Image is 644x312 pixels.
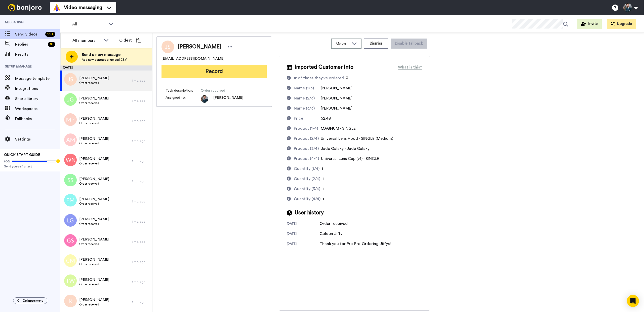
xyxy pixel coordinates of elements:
[321,106,352,110] span: [PERSON_NAME]
[294,95,315,101] div: Name (2/3)
[64,93,77,106] img: jg.png
[323,197,324,201] span: 1
[79,222,109,226] span: Order received
[64,174,77,186] img: ss.png
[294,105,315,111] div: Name (3/3)
[294,75,344,81] div: # of times they've ordered
[336,41,349,47] span: Move
[132,79,150,83] div: 1 mo. ago
[321,147,370,151] span: Jade Galaxy - Jade Galaxy
[294,166,319,172] div: Quantity (1/4)
[82,58,127,62] span: Add new contact or upload CSV
[287,232,319,237] div: [DATE]
[64,73,77,86] img: js.png
[294,85,314,91] div: Name (1/3)
[162,56,224,61] span: [EMAIL_ADDRESS][DOMAIN_NAME]
[178,43,221,51] span: [PERSON_NAME]
[364,39,388,49] button: Dismiss
[295,209,324,217] span: User history
[577,19,602,29] button: Invite
[321,96,352,100] span: [PERSON_NAME]
[56,159,60,163] div: Tooltip anchor
[64,113,77,126] img: mp.png
[132,280,150,284] div: 1 mo. ago
[322,177,324,181] span: 1
[79,302,109,306] span: Order received
[115,35,144,45] button: Oldest
[15,86,60,92] span: Integrations
[294,156,319,162] div: Product (4/4)
[45,32,55,37] div: 99 +
[15,96,60,102] span: Share library
[6,4,44,11] img: bj-logo-header-white.svg
[79,76,109,81] span: [PERSON_NAME]
[132,139,150,143] div: 1 mo. ago
[322,187,324,191] span: 1
[79,257,109,262] span: [PERSON_NAME]
[294,135,319,142] div: Product (2/4)
[82,52,127,58] span: Send a new message
[53,4,61,12] img: vm-color.svg
[15,136,60,142] span: Settings
[79,242,109,246] span: Order received
[166,95,201,103] span: Assigned to:
[321,86,352,90] span: [PERSON_NAME]
[294,125,318,131] div: Product (1/4)
[15,76,60,82] span: Message template
[321,116,331,120] span: 52.48
[321,157,379,161] span: Universal Lens Cap (v1) - SINGLE
[294,115,303,121] div: Price
[213,95,243,103] span: [PERSON_NAME]
[398,64,422,70] div: What is this?
[15,116,60,122] span: Fallbacks
[132,240,150,244] div: 1 mo. ago
[132,260,150,264] div: 1 mo. ago
[319,231,345,237] div: Golden Jiffy
[79,161,109,165] span: Order received
[132,199,150,203] div: 1 mo. ago
[201,95,208,103] img: 0bc0b199-f3ec-4da4-aa9d-1e3a57af1faa-1682173355.jpg
[23,299,43,303] span: Collapse menu
[627,295,639,307] div: Open Intercom Messenger
[321,167,323,171] span: 1
[294,186,320,192] div: Quantity (3/4)
[79,141,109,145] span: Order received
[607,19,636,29] button: Upgrade
[166,88,201,93] span: Task description :
[294,176,320,182] div: Quantity (2/4)
[4,164,56,168] span: Send yourself a test
[79,197,109,202] span: [PERSON_NAME]
[64,194,77,206] img: em.png
[79,282,109,286] span: Order received
[287,222,319,227] div: [DATE]
[132,99,150,103] div: 1 mo. ago
[319,241,391,247] div: Thank you for Pre-Pre-Ordering Jiffys!
[162,65,267,78] button: Record
[79,96,109,101] span: [PERSON_NAME]
[79,136,109,141] span: [PERSON_NAME]
[79,182,109,186] span: Order received
[79,156,109,161] span: [PERSON_NAME]
[79,217,109,222] span: [PERSON_NAME]
[72,38,101,44] div: All members
[132,300,150,304] div: 1 mo. ago
[294,146,319,152] div: Product (3/4)
[346,76,348,80] span: 3
[64,274,77,287] img: tw.png
[132,159,150,163] div: 1 mo. ago
[319,221,348,227] div: Order received
[64,154,77,166] img: wn.png
[64,295,77,307] img: r.png
[79,177,109,182] span: [PERSON_NAME]
[79,262,109,266] span: Order received
[79,101,109,105] span: Order received
[4,159,11,163] span: 80%
[64,133,77,146] img: am.png
[79,237,109,242] span: [PERSON_NAME]
[79,202,109,206] span: Order received
[4,153,40,157] span: QUICK START GUIDE
[13,297,47,304] button: Collapse menu
[64,4,102,11] span: Video messaging
[79,277,109,282] span: [PERSON_NAME]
